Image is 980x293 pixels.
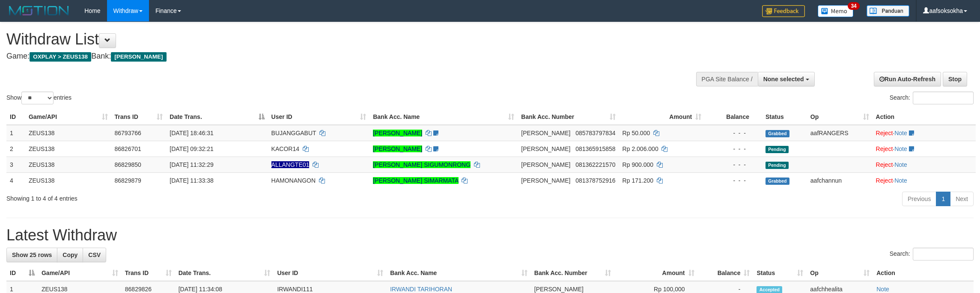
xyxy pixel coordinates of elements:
[521,145,570,152] span: [PERSON_NAME]
[894,145,907,152] a: Note
[876,286,889,293] a: Note
[6,157,25,172] td: 3
[873,157,976,172] td: ·
[373,145,422,152] a: [PERSON_NAME]
[521,161,570,168] span: [PERSON_NAME]
[373,177,458,184] a: [PERSON_NAME] SIMARMATA
[521,177,570,184] span: [PERSON_NAME]
[25,109,111,125] th: Game/API: activate to sort column ascending
[876,177,893,184] a: Reject
[521,130,570,136] span: [PERSON_NAME]
[25,141,111,157] td: ZEUS138
[619,109,705,125] th: Amount: activate to sort column ascending
[122,265,175,281] th: Trans ID: activate to sort column ascending
[762,5,805,17] img: Feedback.jpg
[807,109,873,125] th: Op: activate to sort column ascending
[373,130,422,136] a: [PERSON_NAME]
[6,4,71,17] img: MOTION_logo.png
[873,109,976,125] th: Action
[762,109,807,125] th: Status
[766,162,789,169] span: Pending
[166,109,268,125] th: Date Trans.: activate to sort column descending
[890,248,974,260] label: Search:
[873,141,976,157] td: ·
[25,172,111,188] td: ZEUS138
[894,161,907,168] a: Note
[876,145,893,152] a: Reject
[38,265,122,281] th: Game/API: activate to sort column ascending
[913,248,974,260] input: Search:
[6,141,25,157] td: 2
[390,286,452,293] a: IRWANDI TARIHORAN
[766,130,789,137] span: Grabbed
[6,172,25,188] td: 4
[83,248,106,262] a: CSV
[758,72,815,86] button: None selected
[25,125,111,141] td: ZEUS138
[115,177,141,184] span: 86829879
[894,177,907,184] a: Note
[63,252,77,258] span: Copy
[268,109,370,125] th: User ID: activate to sort column ascending
[708,176,759,185] div: - - -
[575,130,615,136] span: Copy 085783797834 to clipboard
[894,130,907,136] a: Note
[575,161,615,168] span: Copy 081362221570 to clipboard
[88,252,101,258] span: CSV
[874,72,941,86] a: Run Auto-Refresh
[6,191,402,203] div: Showing 1 to 4 of 4 entries
[708,145,759,153] div: - - -
[6,92,71,104] label: Show entries
[623,145,658,152] span: Rp 2.006.000
[271,145,299,152] span: KACOR14
[873,125,976,141] td: ·
[950,192,974,206] a: Next
[373,161,471,168] a: [PERSON_NAME] SIGUMONRONG
[271,161,310,168] span: Nama rekening ada tanda titik/strip, harap diedit
[6,109,25,125] th: ID
[867,5,909,17] img: panduan.png
[890,92,974,104] label: Search:
[369,109,518,125] th: Bank Acc. Name: activate to sort column ascending
[873,265,974,281] th: Action
[6,265,38,281] th: ID: activate to sort column descending
[943,72,967,86] a: Stop
[766,178,789,185] span: Grabbed
[818,5,854,17] img: Button%20Memo.svg
[575,145,615,152] span: Copy 081365915858 to clipboard
[271,177,316,184] span: HAMONANGON
[12,252,52,258] span: Show 25 rows
[753,265,807,281] th: Status: activate to sort column ascending
[170,145,213,152] span: [DATE] 09:32:21
[708,129,759,137] div: - - -
[21,92,54,104] select: Showentries
[873,172,976,188] td: ·
[534,286,584,293] span: [PERSON_NAME]
[6,52,645,61] h4: Game: Bank:
[623,177,653,184] span: Rp 171.200
[170,161,213,168] span: [DATE] 11:32:29
[175,265,274,281] th: Date Trans.: activate to sort column ascending
[6,248,57,262] a: Show 25 rows
[170,177,213,184] span: [DATE] 11:33:38
[57,248,83,262] a: Copy
[876,161,893,168] a: Reject
[115,130,141,136] span: 86793766
[387,265,531,281] th: Bank Acc. Name: activate to sort column ascending
[531,265,614,281] th: Bank Acc. Number: activate to sort column ascending
[696,72,758,86] div: PGA Site Balance /
[274,265,387,281] th: User ID: activate to sort column ascending
[807,265,873,281] th: Op: activate to sort column ascending
[6,31,645,48] h1: Withdraw List
[876,130,893,136] a: Reject
[766,146,789,153] span: Pending
[705,109,762,125] th: Balance
[25,157,111,172] td: ZEUS138
[902,192,936,206] a: Previous
[575,177,615,184] span: Copy 081378752916 to clipboard
[170,130,213,136] span: [DATE] 18:46:31
[807,125,873,141] td: aafRANGERS
[913,92,974,104] input: Search:
[936,192,950,206] a: 1
[623,130,650,136] span: Rp 50.000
